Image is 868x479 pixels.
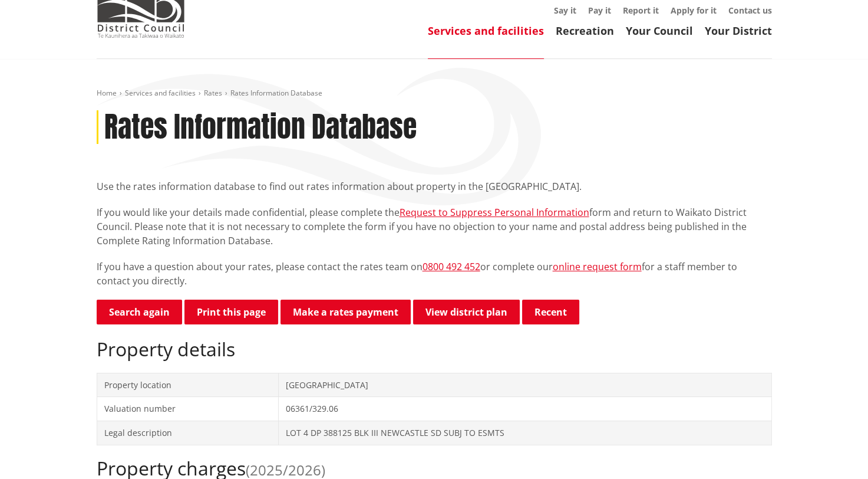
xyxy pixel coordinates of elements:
h2: Property details [97,338,772,360]
a: Home [97,88,117,98]
h1: Rates Information Database [104,110,417,145]
td: [GEOGRAPHIC_DATA] [278,373,771,397]
p: If you would like your details made confidential, please complete the form and return to Waikato ... [97,205,772,248]
a: Recreation [556,24,614,38]
button: Print this page [184,300,278,324]
a: Services and facilities [428,24,544,38]
a: Request to Suppress Personal Information [400,206,589,219]
a: Rates [204,88,222,98]
td: Legal description [97,421,278,445]
a: Search again [97,300,182,324]
iframe: Messenger Launcher [814,429,856,472]
a: 0800 492 452 [423,260,480,273]
a: Your District [705,24,772,38]
p: Use the rates information database to find out rates information about property in the [GEOGRAPHI... [97,179,772,193]
a: View district plan [413,300,520,324]
td: LOT 4 DP 388125 BLK III NEWCASTLE SD SUBJ TO ESMTS [278,421,771,445]
nav: breadcrumb [97,88,772,99]
a: Contact us [728,5,772,16]
a: Apply for it [671,5,717,16]
a: Services and facilities [125,88,196,98]
a: Pay it [588,5,611,16]
td: Valuation number [97,397,278,421]
a: Report it [623,5,659,16]
a: Your Council [626,24,693,38]
a: Make a rates payment [280,300,411,324]
td: 06361/329.06 [278,397,771,421]
td: Property location [97,373,278,397]
button: Recent [522,300,579,324]
span: Rates Information Database [230,88,322,98]
a: Say it [554,5,576,16]
a: online request form [553,260,642,273]
p: If you have a question about your rates, please contact the rates team on or complete our for a s... [97,260,772,288]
